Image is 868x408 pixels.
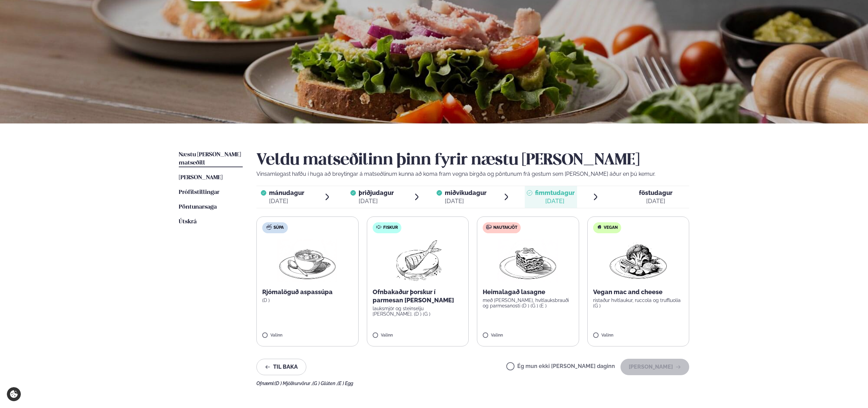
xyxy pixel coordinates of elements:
button: Til baka [256,359,306,375]
span: [PERSON_NAME] [179,175,223,181]
span: Súpa [273,225,284,231]
img: Lasagna.png [498,239,558,282]
p: Ofnbakaður þorskur í parmesan [PERSON_NAME] [373,288,463,304]
span: Pöntunarsaga [179,204,217,210]
a: [PERSON_NAME] [179,174,223,182]
a: Pöntunarsaga [179,203,217,211]
span: (G ) Glúten , [312,381,337,386]
span: mánudagur [269,189,304,196]
a: Prófílstillingar [179,188,219,197]
div: [DATE] [445,197,486,205]
span: (D ) Mjólkurvörur , [275,381,312,386]
a: Útskrá [179,218,197,226]
p: með [PERSON_NAME], hvítlauksbrauði og parmesanosti (D ) (G ) (E ) [483,298,573,308]
p: ristaður hvítlaukur, ruccola og truffluolía (G ) [593,298,684,308]
span: Nautakjöt [493,225,517,231]
span: Prófílstillingar [179,189,219,195]
div: [DATE] [359,197,394,205]
p: (D ) [262,298,353,303]
span: Vegan [604,225,618,231]
p: Vinsamlegast hafðu í huga að breytingar á matseðlinum kunna að koma fram vegna birgða og pöntunum... [256,170,689,178]
span: (E ) Egg [337,381,353,386]
h2: Veldu matseðilinn þinn fyrir næstu [PERSON_NAME] [256,151,689,170]
img: Fish.png [387,239,448,282]
span: miðvikudagur [445,189,486,196]
button: [PERSON_NAME] [620,359,689,375]
span: Næstu [PERSON_NAME] matseðill [179,152,241,166]
a: Næstu [PERSON_NAME] matseðill [179,151,243,167]
div: [DATE] [639,197,672,205]
img: Soup.png [277,239,337,282]
img: soup.svg [266,224,272,230]
img: Vegan.png [608,239,668,282]
div: Ofnæmi: [256,381,689,386]
span: Útskrá [179,219,197,225]
span: föstudagur [639,189,672,196]
img: Vegan.svg [597,224,602,230]
img: beef.svg [486,224,492,230]
div: [DATE] [269,197,304,205]
span: Fiskur [383,225,398,231]
p: Rjómalöguð aspassúpa [262,288,353,296]
img: fish.svg [376,224,382,230]
span: fimmtudagur [535,189,575,196]
a: Cookie settings [7,387,21,401]
div: [DATE] [535,197,575,205]
p: Heimalagað lasagne [483,288,573,296]
span: þriðjudagur [359,189,394,196]
p: lauksmjör og steinselju [PERSON_NAME]. (D ) (G ) [373,306,463,317]
p: Vegan mac and cheese [593,288,684,296]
